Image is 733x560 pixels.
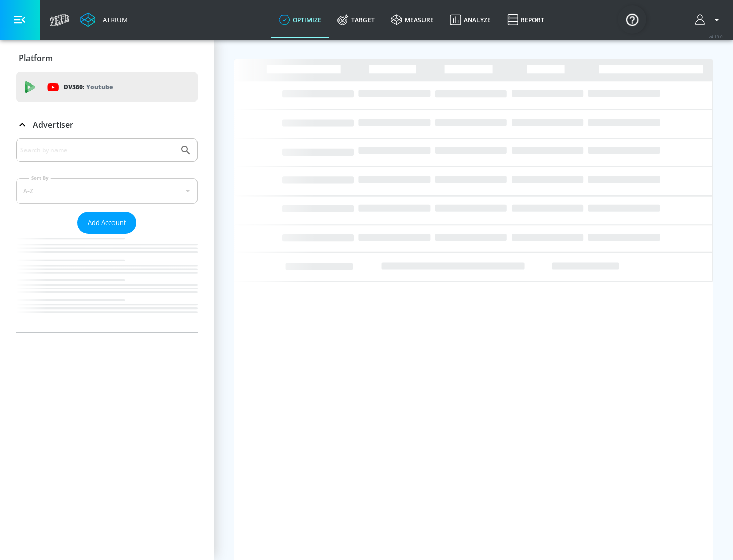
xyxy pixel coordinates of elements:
span: Add Account [88,217,126,229]
div: DV360: Youtube [16,72,198,102]
a: Analyze [442,2,499,38]
div: Advertiser [16,110,198,139]
a: Target [329,2,383,38]
div: Advertiser [16,138,198,332]
div: Platform [16,44,198,72]
input: Search by name [20,144,175,157]
a: optimize [271,2,329,38]
button: Add Account [77,212,136,234]
p: DV360: [64,81,113,93]
p: Advertiser [33,119,73,130]
div: A-Z [16,178,198,204]
a: measure [383,2,442,38]
p: Youtube [86,81,113,92]
a: Atrium [80,12,128,27]
div: Atrium [99,15,128,24]
label: Sort By [29,175,51,181]
a: Report [499,2,552,38]
p: Platform [19,52,53,64]
button: Open Resource Center [618,5,646,34]
span: v 4.19.0 [709,34,723,39]
nav: list of Advertiser [16,234,198,332]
